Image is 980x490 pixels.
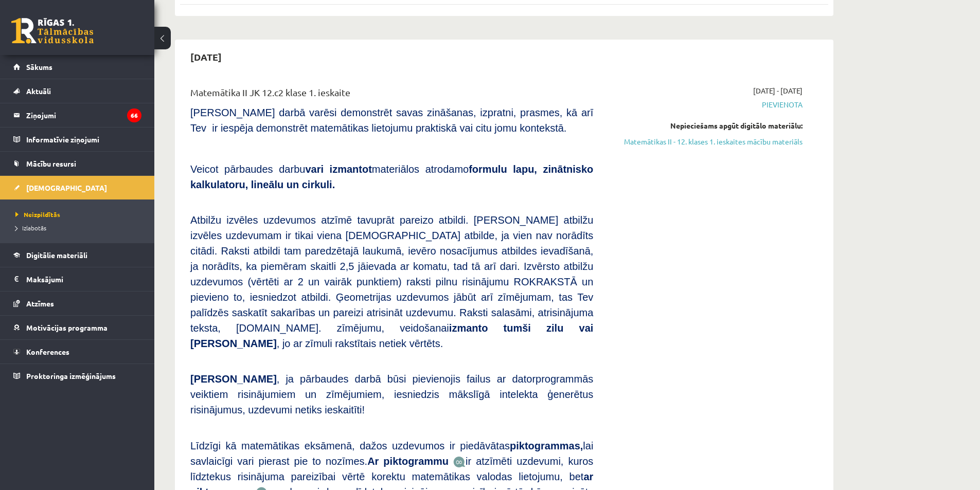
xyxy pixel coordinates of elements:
[190,107,593,134] span: [PERSON_NAME] darbā varēsi demonstrēt savas zināšanas, izpratni, prasmes, kā arī Tev ir iespēja d...
[15,224,46,232] span: Izlabotās
[609,99,803,110] span: Pievienota
[15,223,144,232] a: Izlabotās
[190,164,593,190] span: Veicot pārbaudes darbu materiālos atrodamo
[13,267,141,291] a: Maksājumi
[26,299,54,308] span: Atzīmes
[13,176,141,199] a: [DEMOGRAPHIC_DATA]
[13,55,141,79] a: Sākums
[449,322,488,334] b: izmanto
[190,373,277,385] span: [PERSON_NAME]
[26,62,52,71] span: Sākums
[15,210,144,219] a: Neizpildītās
[26,267,141,291] legend: Maksājumi
[13,340,141,364] a: Konferences
[180,45,232,69] h2: [DATE]
[13,152,141,175] a: Mācību resursi
[26,250,87,260] span: Digitālie materiāli
[13,292,141,315] a: Atzīmes
[13,316,141,339] a: Motivācijas programma
[26,323,108,332] span: Motivācijas programma
[190,322,593,349] b: tumši zilu vai [PERSON_NAME]
[190,440,593,467] span: Līdzīgi kā matemātikas eksāmenā, dažos uzdevumos ir piedāvātas lai savlaicīgi vari pierast pie to...
[190,164,593,190] b: formulu lapu, zinātnisko kalkulatoru, lineālu un cirkuli.
[26,347,69,356] span: Konferences
[26,371,116,380] span: Proktoringa izmēģinājums
[13,103,141,127] a: Ziņojumi66
[190,373,593,415] span: , ja pārbaudes darbā būsi pievienojis failus ar datorprogrammās veiktiem risinājumiem un zīmējumi...
[13,79,141,103] a: Aktuāli
[453,456,466,468] img: JfuEzvunn4EvwAAAAASUVORK5CYII=
[190,85,593,104] div: Matemātika II JK 12.c2 klase 1. ieskaite
[15,210,60,219] span: Neizpildītās
[26,183,107,192] span: [DEMOGRAPHIC_DATA]
[127,108,141,122] i: 66
[609,136,803,147] a: Matemātikas II - 12. klases 1. ieskaites mācību materiāls
[26,103,141,127] legend: Ziņojumi
[26,128,141,151] legend: Informatīvie ziņojumi
[753,85,803,96] span: [DATE] - [DATE]
[26,159,76,168] span: Mācību resursi
[13,128,141,151] a: Informatīvie ziņojumi
[510,440,583,451] b: piktogrammas,
[305,164,371,175] b: vari izmantot
[13,243,141,267] a: Digitālie materiāli
[190,214,593,349] span: Atbilžu izvēles uzdevumos atzīmē tavuprāt pareizo atbildi. [PERSON_NAME] atbilžu izvēles uzdevuma...
[26,86,51,96] span: Aktuāli
[13,364,141,388] a: Proktoringa izmēģinājums
[367,456,449,467] b: Ar piktogrammu
[609,120,803,131] div: Nepieciešams apgūt digitālo materiālu:
[11,18,94,44] a: Rīgas 1. Tālmācības vidusskola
